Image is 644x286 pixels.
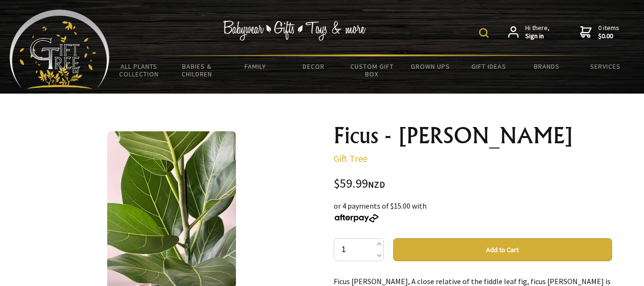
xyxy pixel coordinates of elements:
strong: Sign in [525,32,550,41]
span: 0 items [598,23,619,41]
img: Babyware - Gifts - Toys and more... [10,10,110,89]
a: Grown Ups [401,56,460,76]
img: Babywear - Gifts - Toys & more [223,21,366,41]
div: $59.99 [334,178,612,191]
a: Gift Tree [334,152,368,164]
span: NZD [368,179,385,190]
div: or 4 payments of $15.00 with [334,200,612,223]
a: Gift Ideas [460,56,518,76]
button: Add to Cart [393,238,612,261]
a: All Plants Collection [110,56,168,84]
h1: Ficus - [PERSON_NAME] [334,124,612,147]
a: Family [226,56,285,76]
img: Afterpay [334,214,379,222]
a: Hi there,Sign in [508,24,550,41]
a: Brands [518,56,576,76]
a: 0 items$0.00 [580,24,619,41]
img: product search [479,28,489,38]
strong: $0.00 [598,32,619,41]
a: Decor [285,56,343,76]
a: Babies & Children [168,56,226,84]
a: Custom Gift Box [343,56,401,84]
span: Hi there, [525,24,550,41]
a: Services [576,56,634,76]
